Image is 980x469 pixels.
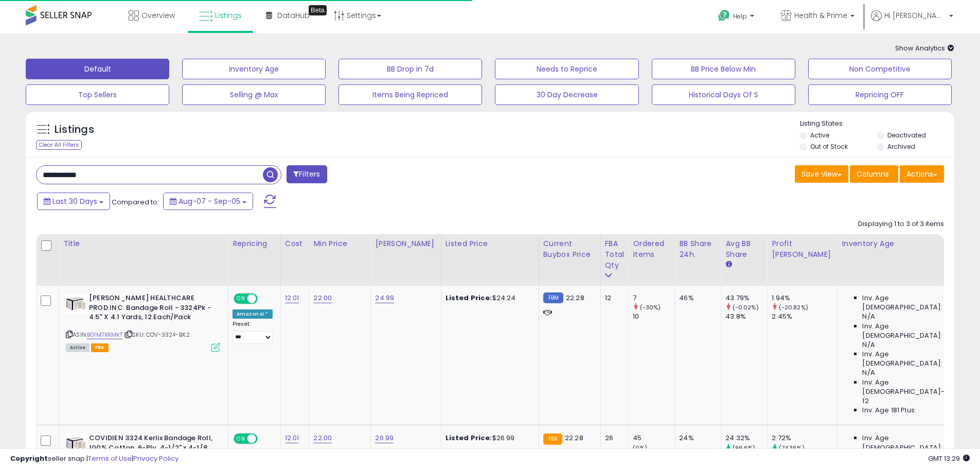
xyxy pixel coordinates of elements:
a: Hi [PERSON_NAME] [871,10,953,33]
span: 26.99 [565,448,583,458]
span: Inv. Age [DEMOGRAPHIC_DATA]-180: [862,378,956,396]
a: 22.00 [313,293,332,303]
img: 4157fyNmLuL._SL40_.jpg [66,293,86,314]
span: Last 30 Days [52,196,97,206]
button: Top Sellers [26,84,169,105]
div: Clear All Filters [36,140,82,150]
span: N/A [862,312,875,321]
label: Out of Stock [810,142,848,151]
span: Help [733,12,747,21]
button: Actions [900,165,944,183]
b: COVIDIEN 3324 Kerlix Bandage Roll, 100% Cotton, 6-Ply, 4-1/2" x 4-1/8 yd. Size, Large (Pack of 12) [89,433,214,465]
span: | SKU: COV-3324-BX.2 [124,331,190,339]
span: Overview [141,10,175,21]
button: Aug-07 - Sep-05 [163,193,253,210]
span: Columns [857,169,889,179]
div: seller snap | | [10,454,179,464]
div: BB Share 24h. [679,238,717,260]
button: Save View [795,165,848,183]
div: $26.99 [446,433,531,443]
div: [PERSON_NAME] [375,238,436,249]
button: Items Being Repriced [338,84,482,105]
strong: Copyright [10,454,48,463]
span: DataHub [277,10,310,21]
small: FBM [543,292,563,303]
span: OFF [256,294,273,303]
small: (0%) [633,444,647,452]
button: Inventory Age [182,59,326,79]
label: Archived [887,142,915,151]
div: Displaying 1 to 3 of 3 items [858,219,944,229]
b: Listed Price: [446,293,492,303]
button: BB Drop in 7d [338,59,482,79]
span: Inv. Age [DEMOGRAPHIC_DATA]: [862,293,956,312]
img: 41qCxw8hs1L._SL40_.jpg [66,433,86,454]
div: Tooltip anchor [309,5,327,15]
span: Show Analytics [895,43,954,53]
button: Non Competitive [808,59,952,79]
span: 22.28 [565,433,583,443]
span: Listings [215,10,242,21]
div: 12 [605,293,621,303]
div: Avg BB Share [725,238,763,260]
div: 26 [605,433,621,443]
span: OFF [256,435,273,443]
small: (74.36%) [779,444,805,452]
div: Preset: [233,321,273,344]
div: $24.24 [446,293,531,303]
span: All listings currently available for purchase on Amazon [66,343,90,352]
span: Hi [PERSON_NAME] [884,10,946,21]
span: 2025-10-6 13:29 GMT [928,454,970,463]
span: N/A [862,368,875,377]
small: (-30%) [640,303,661,311]
span: 12 [862,396,868,406]
div: Repricing [233,238,276,249]
div: ASIN: [66,293,220,351]
div: 46% [679,293,713,303]
h5: Listings [55,123,94,137]
div: 2.72% [772,433,837,443]
small: Avg BB Share. [725,260,732,269]
button: Repricing OFF [808,84,952,105]
small: FBA [543,433,562,445]
div: Title [63,238,224,249]
a: Terms of Use [88,454,132,463]
span: Inv. Age [DEMOGRAPHIC_DATA]: [862,433,956,452]
div: Cost [285,238,305,249]
a: 24.99 [375,293,394,303]
div: 45 [633,433,674,443]
div: Min Price [313,238,366,249]
a: Help [710,2,764,33]
div: 10 [633,312,674,321]
div: 7 [633,293,674,303]
div: Amazon AI * [233,309,273,319]
div: Current Buybox Price [543,238,596,260]
button: Columns [850,165,898,183]
i: Get Help [718,9,730,22]
span: Inv. Age [DEMOGRAPHIC_DATA]: [862,322,956,340]
a: 12.01 [285,293,299,303]
span: Inv. Age [DEMOGRAPHIC_DATA]: [862,350,956,368]
a: 26.99 [375,433,394,443]
div: 1.94% [772,293,837,303]
div: Inventory Age [842,238,960,249]
button: Historical Days Of S [652,84,795,105]
button: Filters [287,165,327,183]
div: 24% [679,433,713,443]
div: Profit [PERSON_NAME] [772,238,833,260]
label: Deactivated [887,131,926,140]
a: 22.00 [313,433,332,443]
div: 2.45% [772,312,837,321]
span: ON [235,294,247,303]
span: FBA [91,343,109,352]
a: B01M7XRMKT [87,331,122,339]
span: N/A [862,340,875,350]
div: 43.79% [725,293,767,303]
p: Listing States: [800,119,954,129]
small: (-0.02%) [733,303,759,311]
span: ON [235,435,247,443]
b: Listed Price: [446,433,492,443]
div: Listed Price [446,238,534,249]
small: (-20.82%) [779,303,808,311]
span: Inv. Age 181 Plus: [862,406,916,415]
